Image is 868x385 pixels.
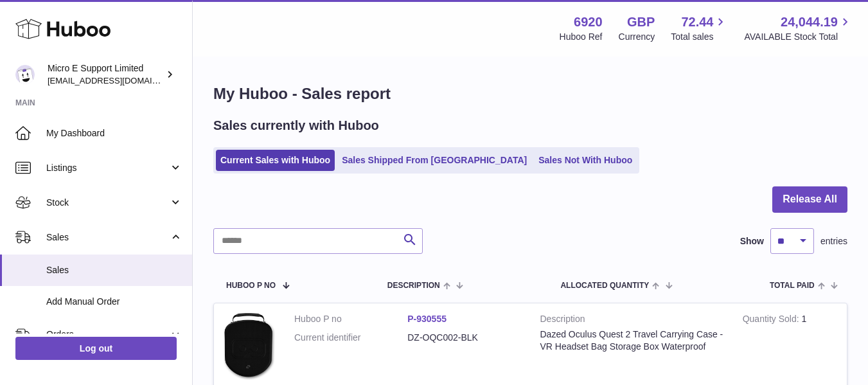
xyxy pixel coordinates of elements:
[213,117,379,134] h2: Sales currently with Huboo
[46,197,169,209] span: Stock
[681,13,713,31] span: 72.44
[48,75,189,85] span: [EMAIL_ADDRESS][DOMAIN_NAME]
[671,31,728,43] span: Total sales
[574,13,603,31] strong: 6920
[671,13,728,43] a: 72.44 Total sales
[781,13,838,31] span: 24,044.19
[46,231,169,244] span: Sales
[619,31,655,43] div: Currency
[407,314,447,324] a: P-930555
[46,264,182,276] span: Sales
[744,31,853,43] span: AVAILABLE Stock Total
[743,314,802,327] strong: Quantity Sold
[772,186,847,213] button: Release All
[15,337,177,360] a: Log out
[226,282,276,290] span: Huboo P no
[46,328,169,341] span: Orders
[744,13,853,43] a: 24,044.19 AVAILABLE Stock Total
[337,150,531,171] a: Sales Shipped From [GEOGRAPHIC_DATA]
[216,150,335,171] a: Current Sales with Huboo
[560,282,649,290] span: ALLOCATED Quantity
[294,332,407,344] dt: Current identifier
[294,313,407,325] dt: Huboo P no
[740,235,764,247] label: Show
[15,65,35,84] img: contact@micropcsupport.com
[540,313,723,328] strong: Description
[820,235,847,247] span: entries
[48,62,163,87] div: Micro E Support Limited
[770,282,815,290] span: Total paid
[540,328,723,353] div: Dazed Oculus Quest 2 Travel Carrying Case -VR Headset Bag Storage Box Waterproof
[213,84,847,104] h1: My Huboo - Sales report
[46,162,169,174] span: Listings
[560,31,603,43] div: Huboo Ref
[224,313,275,380] img: $_57.JPG
[534,150,637,171] a: Sales Not With Huboo
[387,282,440,290] span: Description
[46,296,182,308] span: Add Manual Order
[46,127,182,139] span: My Dashboard
[627,13,655,31] strong: GBP
[407,332,520,344] dd: DZ-OQC002-BLK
